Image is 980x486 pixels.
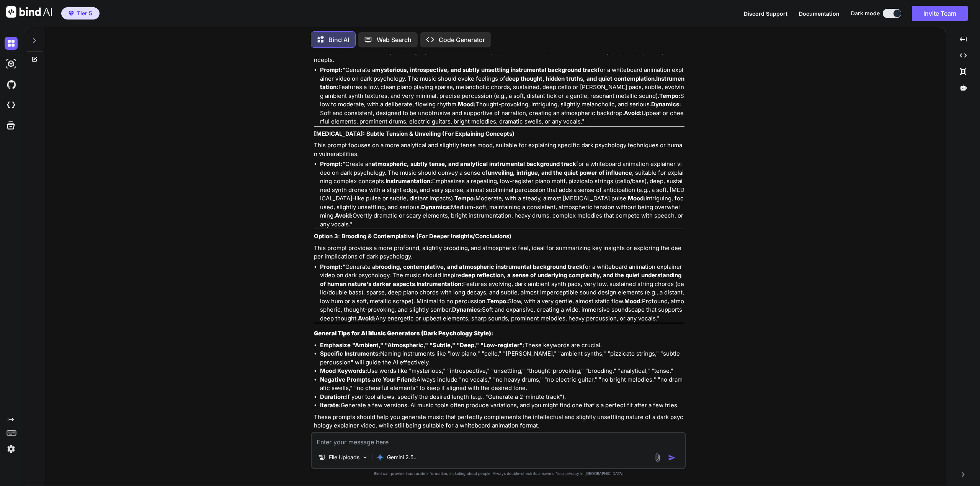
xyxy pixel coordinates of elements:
span: Discord Support [744,10,787,17]
img: Pick Models [362,454,368,461]
strong: Dynamics: [651,101,681,108]
strong: mysterious, introspective, and subtly unsettling instrumental background track [375,66,598,73]
strong: brooding, contemplative, and atmospheric instrumental background track [375,263,583,270]
strong: deep reflection, a sense of underlying complexity, and the quiet understanding of human nature's ... [320,271,681,288]
strong: Iterate: [320,401,341,409]
strong: Option 3: Brooding & Contemplative (For Deeper Insights/Conclusions) [314,232,511,240]
strong: [MEDICAL_DATA]: Subtle Tension & Unveiling (For Explaining Concepts) [314,130,514,137]
img: premium [69,11,74,16]
p: This prompt provides a more profound, slightly brooding, and atmospheric feel, ideal for summariz... [314,244,684,261]
strong: Avoid: [335,212,353,219]
p: Bind can provide inaccurate information, including about people. Always double-check its answers.... [311,471,686,476]
li: "Generate a for a whiteboard animation explainer video on dark psychology. The music should evoke... [320,66,684,126]
button: Discord Support [744,10,787,18]
img: darkChat [5,37,18,50]
strong: Mood: [628,195,645,202]
strong: Mood Keywords: [320,367,367,374]
strong: Dynamics: [421,203,451,211]
strong: Duration: [320,393,346,400]
li: Always include "no vocals," "no heavy drums," "no electric guitar," "no bright melodies," "no dra... [320,375,684,393]
li: Use words like "mysterious," "introspective," "unsettling," "thought-provoking," "brooding," "ana... [320,367,684,375]
strong: Specific Instruments: [320,350,380,357]
strong: General Tips for AI Music Generators (Dark Psychology Style): [314,330,493,337]
img: githubDark [5,78,18,91]
strong: Avoid: [358,315,376,322]
p: These prompts should help you generate music that perfectly complements the intellectual and slig... [314,413,684,430]
li: "Create an for a whiteboard animation explainer video on dark psychology. The music should convey... [320,160,684,229]
p: Code Generator [439,35,485,44]
strong: Prompt: [320,160,343,167]
button: Invite Team [912,6,968,21]
span: Dark mode [851,10,880,17]
button: premiumTier 5 [61,7,100,20]
img: darkAi-studio [5,57,18,70]
strong: Instrumentation: [416,280,463,288]
li: If your tool allows, specify the desired length (e.g., "Generate a 2-minute track"). [320,393,684,401]
span: Documentation [799,10,840,17]
li: Naming instruments like "low piano," "cello," "[PERSON_NAME]," "ambient synths," "pizzicato strin... [320,349,684,367]
strong: Instrumentation: [385,177,432,185]
strong: Tempo: [487,297,508,305]
strong: Emphasize "Ambient," "Atmospheric," "Subtle," "Deep," "Low-register": [320,341,524,349]
strong: unveiling, intrigue, and the quiet power of influence [488,169,632,176]
p: Gemini 2.5.. [387,453,416,461]
img: icon [668,454,676,462]
strong: Prompt: [320,66,343,73]
strong: Mood: [624,297,642,305]
li: These keywords are crucial. [320,341,684,350]
p: This prompt aims for a thoughtful, slightly melancholic, and subtly mysterious sound, perfect for... [314,47,684,64]
strong: Tempo: [454,195,475,202]
strong: Negative Prompts are Your Friend: [320,376,416,383]
strong: Avoid: [624,109,642,117]
strong: Mood: [458,101,475,108]
img: attachment [653,453,662,462]
strong: Tempo: [659,92,680,99]
p: Web Search [377,35,412,44]
img: cloudideIcon [5,99,18,112]
span: Tier 5 [77,10,92,17]
img: settings [5,442,18,455]
strong: Prompt: [320,263,343,270]
img: Gemini 2.5 flash [376,453,384,461]
p: Bind AI [328,35,349,44]
li: Generate a few versions. AI music tools often produce variations, and you might find one that's a... [320,401,684,410]
li: "Generate a for a whiteboard animation explainer video on dark psychology. The music should inspi... [320,263,684,323]
img: Bind AI [6,6,52,18]
strong: atmospheric, subtly tense, and analytical instrumental background track [372,160,576,167]
strong: Dynamics: [452,306,482,313]
p: File Uploads [329,453,359,461]
strong: deep thought, hidden truths, and quiet contemplation [505,75,655,82]
button: Documentation [799,10,840,18]
p: This prompt focuses on a more analytical and slightly tense mood, suitable for explaining specifi... [314,141,684,158]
